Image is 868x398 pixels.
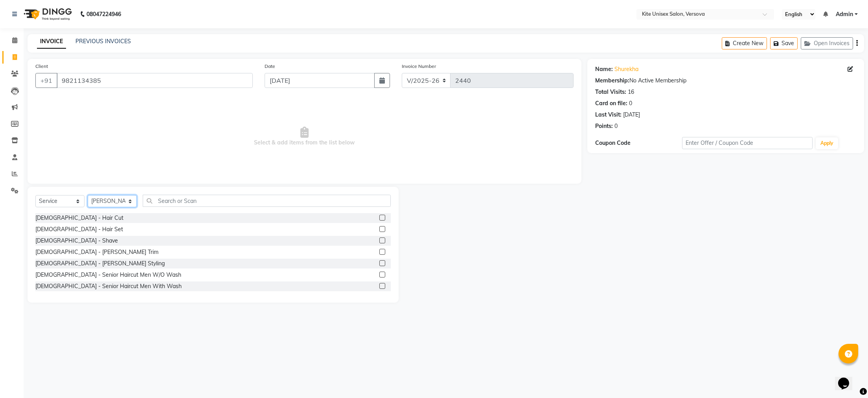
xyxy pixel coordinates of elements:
[402,63,436,70] label: Invoice Number
[35,97,574,176] span: Select & add items from the list below
[595,111,622,119] div: Last Visit:
[35,248,158,256] div: [DEMOGRAPHIC_DATA] - [PERSON_NAME] Trim
[595,65,613,73] div: Name:
[37,35,66,49] a: INVOICE
[595,77,856,85] div: No Active Membership
[20,3,74,25] img: logo
[801,37,853,49] button: Open Invoices
[35,271,181,279] div: [DEMOGRAPHIC_DATA] - Senior Haircut Men W/O Wash
[722,37,767,49] button: Create New
[75,38,131,45] a: PREVIOUS INVOICES
[35,225,123,234] div: [DEMOGRAPHIC_DATA] - Hair Set
[816,137,838,149] button: Apply
[682,137,813,149] input: Enter Offer / Coupon Code
[35,73,57,88] button: +91
[595,139,682,147] div: Coupon Code
[629,99,632,108] div: 0
[57,73,253,88] input: Search by Name/Mobile/Email/Code
[35,63,48,70] label: Client
[86,3,121,25] b: 08047224946
[595,122,613,130] div: Points:
[614,122,618,130] div: 0
[35,259,165,268] div: [DEMOGRAPHIC_DATA] - [PERSON_NAME] Styling
[770,37,798,49] button: Save
[35,214,123,222] div: [DEMOGRAPHIC_DATA] - Hair Cut
[595,77,629,85] div: Membership:
[836,10,853,18] span: Admin
[265,63,275,70] label: Date
[835,367,860,390] iframe: chat widget
[35,237,118,245] div: [DEMOGRAPHIC_DATA] - Shave
[35,282,182,290] div: [DEMOGRAPHIC_DATA] - Senior Haircut Men With Wash
[623,111,640,119] div: [DATE]
[628,88,634,96] div: 16
[143,195,391,207] input: Search or Scan
[595,88,626,96] div: Total Visits:
[614,65,638,73] a: Shurekha
[595,99,627,108] div: Card on file:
